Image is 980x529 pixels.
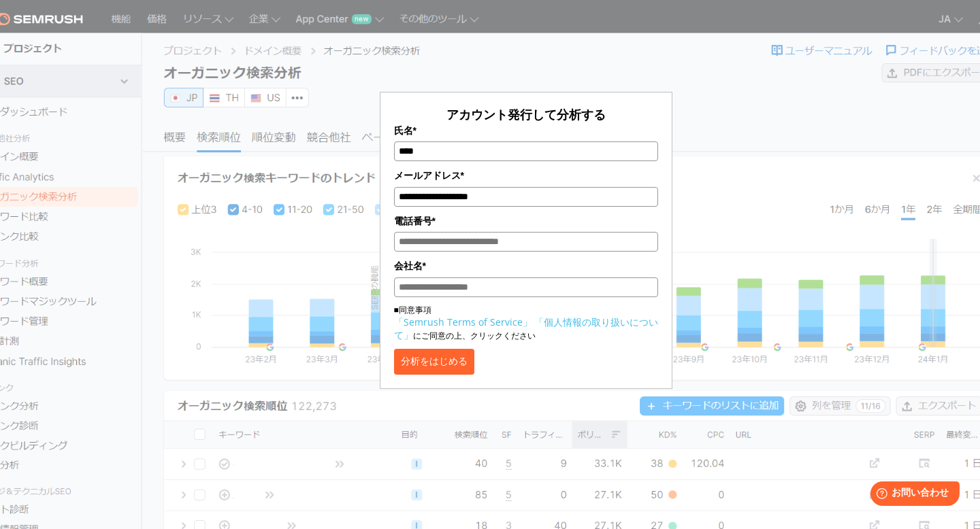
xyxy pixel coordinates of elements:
[394,349,474,375] button: 分析をはじめる
[394,315,658,341] a: 「個人情報の取り扱いについて」
[394,315,532,328] a: 「Semrush Terms of Service」
[394,304,658,342] p: ■同意事項 にご同意の上、クリックください
[394,214,658,228] label: 電話番号*
[446,106,606,122] span: アカウント発行して分析する
[394,168,658,183] label: メールアドレス*
[859,476,965,514] iframe: Help widget launcher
